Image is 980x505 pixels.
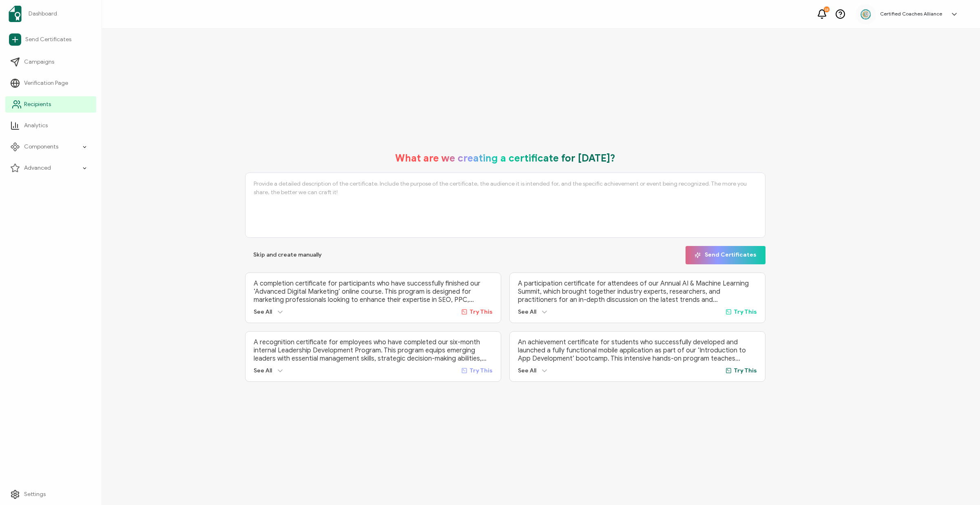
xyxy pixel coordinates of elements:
div: 23 [824,7,830,12]
span: See All [254,367,272,374]
span: See All [518,367,536,374]
a: Analytics [5,117,96,134]
p: A participation certificate for attendees of our Annual AI & Machine Learning Summit, which broug... [518,279,757,304]
a: Send Certificates [5,30,96,49]
a: Campaigns [5,54,96,70]
span: Recipients [24,100,51,109]
img: sertifier-logomark-colored.svg [9,6,22,22]
img: 2aa27aa7-df99-43f9-bc54-4d90c804c2bd.png [860,8,872,20]
p: A recognition certificate for employees who have completed our six-month internal Leadership Deve... [254,338,493,363]
span: Send Certificates [25,35,71,44]
span: Components [24,143,58,151]
a: Settings [5,486,96,503]
span: Dashboard [29,10,57,18]
span: See All [518,308,536,315]
span: Verification Page [24,79,68,87]
span: Settings [24,490,46,498]
a: Recipients [5,96,96,113]
p: An achievement certificate for students who successfully developed and launched a fully functiona... [518,338,757,363]
button: Send Certificates [686,246,765,264]
span: Try This [734,308,757,315]
span: Try This [469,308,493,315]
h5: Certified Coaches Alliance [880,11,942,17]
span: Analytics [24,122,48,130]
span: Try This [734,367,757,374]
a: Dashboard [5,2,96,25]
span: Skip and create manually [253,252,322,258]
span: Advanced [24,164,51,172]
span: Campaigns [24,58,54,66]
button: Skip and create manually [245,246,330,264]
span: Try This [469,367,493,374]
span: See All [254,308,272,315]
a: Verification Page [5,75,96,91]
h1: What are we creating a certificate for [DATE]? [395,152,615,164]
p: A completion certificate for participants who have successfully finished our ‘Advanced Digital Ma... [254,279,493,304]
span: Send Certificates [695,252,757,258]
